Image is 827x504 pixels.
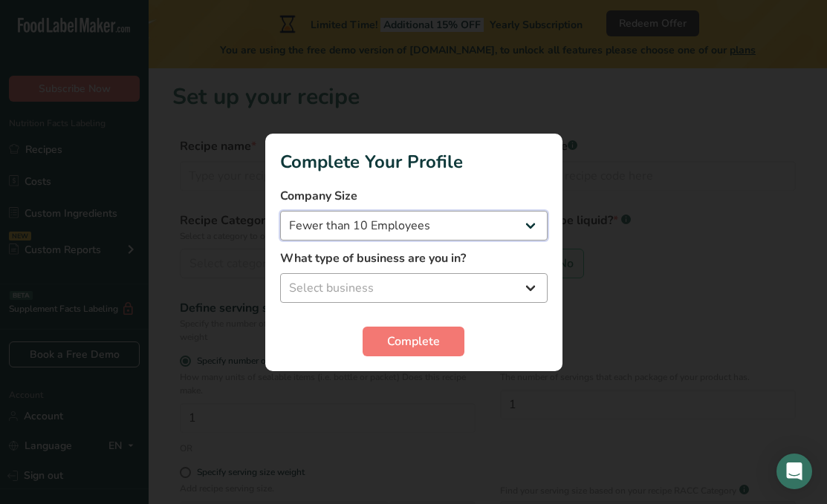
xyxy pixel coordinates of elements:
div: Open Intercom Messenger [776,454,812,489]
h1: Complete Your Profile [280,148,548,175]
label: Company Size [280,187,548,205]
label: What type of business are you in? [280,249,548,267]
span: Complete [387,333,440,350]
button: Complete [363,327,464,356]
